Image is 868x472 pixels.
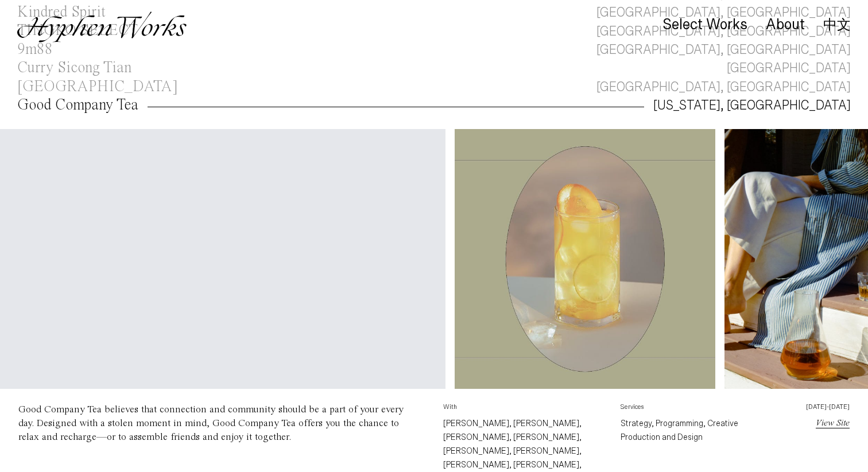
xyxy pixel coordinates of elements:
[727,59,851,77] div: [GEOGRAPHIC_DATA]
[823,18,851,31] a: 中文
[17,79,178,95] div: [GEOGRAPHIC_DATA]
[766,19,805,32] a: About
[17,97,138,113] div: Good Company Tea
[17,11,187,42] img: Hyphen Works
[621,416,780,444] p: Strategy, Programming, Creative Production and Design
[662,19,747,32] a: Select Works
[662,17,747,33] div: Select Works
[17,60,131,76] div: Curry Sicong Tian
[816,419,850,428] a: View Site
[798,403,850,416] p: [DATE]-[DATE]
[621,403,780,416] p: Services
[17,42,53,57] div: 9m88
[455,129,715,389] img: 7878e60b-6d7c-4d56-819b-aada80bf74a6_240946586_576824730166746_5716474906367151634_n.jpg
[596,78,851,96] div: [GEOGRAPHIC_DATA], [GEOGRAPHIC_DATA]
[18,404,404,442] div: Good Company Tea believes that connection and community should be a part of your every day. Desig...
[766,17,805,33] div: About
[653,96,851,115] div: [US_STATE], [GEOGRAPHIC_DATA]
[443,403,602,416] p: With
